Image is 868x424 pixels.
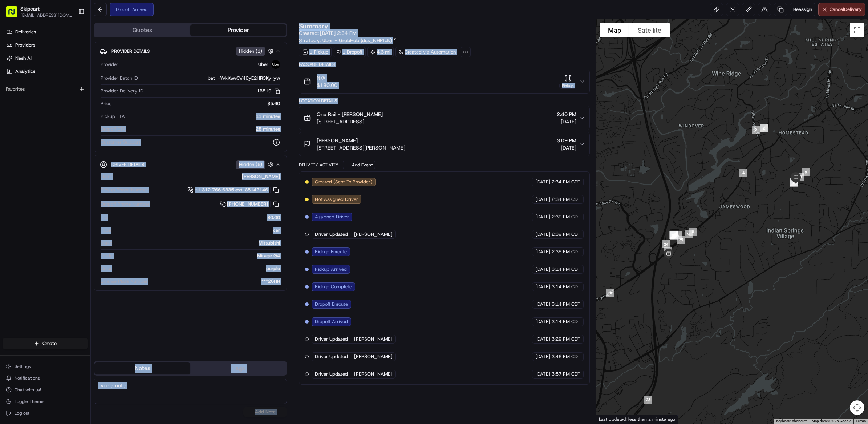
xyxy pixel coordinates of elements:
[239,161,262,168] span: Hidden ( 5 )
[317,82,337,89] span: $180.00
[315,318,348,325] span: Dropoff Arrived
[315,231,348,238] span: Driver Updated
[116,173,280,180] div: [PERSON_NAME]
[115,240,280,246] div: Mitsubishi
[666,229,680,242] div: 26
[7,29,132,41] p: Welcome 👋
[535,249,550,255] span: [DATE]
[15,68,35,75] span: Analytics
[94,24,190,36] button: Quotes
[101,240,112,246] span: Make
[850,23,864,37] button: Toggle fullscreen view
[299,98,590,104] div: Location Details
[812,419,851,423] span: Map data ©2025 Google
[42,340,57,347] span: Create
[101,278,148,285] span: License Plate Number
[299,106,589,130] button: One Rail - [PERSON_NAME][STREET_ADDRESS]2:40 PM[DATE]
[15,42,35,48] span: Providers
[15,29,36,35] span: Deliveries
[557,118,576,125] span: [DATE]
[317,74,337,82] span: N/A
[236,160,275,169] button: Hidden (5)
[535,301,550,308] span: [DATE]
[94,362,190,374] button: Notes
[320,30,357,36] span: [DATE] 2:34 PM
[190,362,286,374] button: Flags
[101,61,118,68] span: Provider
[227,201,268,207] span: [PHONE_NUMBER]
[354,231,392,238] span: [PERSON_NAME]
[749,123,763,136] div: 3
[15,106,56,113] span: Knowledge Base
[667,228,681,242] div: 27
[598,414,622,424] a: Open this area in Google Maps (opens a new window)
[15,399,44,404] span: Toggle Theme
[818,3,865,16] button: CancelDelivery
[299,132,589,156] button: [PERSON_NAME][STREET_ADDRESS][PERSON_NAME]3:09 PM[DATE]
[333,47,366,57] div: 1 Dropoff
[674,233,688,247] div: 25
[15,410,29,416] span: Log out
[236,47,275,56] button: Hidden (1)
[737,166,750,180] div: 4
[552,179,580,185] span: 2:34 PM CDT
[629,23,670,37] button: Show satellite imagery
[535,266,550,273] span: [DATE]
[25,77,92,83] div: We're available if you need us!
[659,237,673,251] div: 24
[552,266,580,273] span: 3:14 PM CDT
[257,88,280,94] button: 1B819
[395,47,459,57] a: Created via Automation
[101,75,138,82] span: Provider Batch ID
[187,186,280,194] button: +1 312 766 6835 ext. 85142146
[114,227,280,234] div: car
[596,415,678,424] div: Last Updated: less than a minute ago
[19,47,120,55] input: Clear
[3,373,88,383] button: Notifications
[535,336,550,342] span: [DATE]
[15,387,41,393] span: Chat with us!
[15,364,31,369] span: Settings
[299,162,338,168] div: Delivery Activity
[3,3,75,20] button: Skipcart[EMAIL_ADDRESS][DOMAIN_NAME]
[559,75,576,89] button: Pickup
[600,23,629,37] button: Show street map
[3,26,90,38] a: Deliveries
[757,121,771,135] div: 2
[20,12,72,18] button: [EMAIL_ADDRESS][DOMAIN_NAME]
[15,375,40,381] span: Notifications
[598,414,622,424] img: Google
[535,371,550,377] span: [DATE]
[830,6,862,13] span: Cancel Delivery
[299,70,589,93] button: N/A$180.00Pickup
[20,5,40,12] span: Skipcart
[367,47,394,57] div: 4.6 mi
[299,37,397,44] div: Strategy:
[101,139,141,146] span: Customer Support
[123,72,132,80] button: Start new chat
[315,301,348,308] span: Dropoff Enroute
[61,106,67,112] div: 💻
[258,61,268,68] span: Uber
[799,165,813,179] div: 9
[535,284,550,290] span: [DATE]
[793,170,807,184] div: 13
[3,361,88,372] button: Settings
[850,400,864,415] button: Map camera controls
[271,60,280,69] img: uber-new-logo.jpeg
[101,187,149,193] span: Pickup Phone Number
[317,118,383,125] span: [STREET_ADDRESS]
[682,227,696,241] div: 20
[101,227,111,234] span: Type
[603,286,617,300] div: 18
[101,88,143,94] span: Provider Delivery ID
[115,265,280,272] div: purple
[317,111,383,118] span: One Rail - [PERSON_NAME]
[776,419,807,424] button: Keyboard shortcuts
[668,228,681,242] div: 7
[552,301,580,308] span: 3:14 PM CDT
[299,62,590,67] div: Package Details
[111,162,144,167] span: Driver Details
